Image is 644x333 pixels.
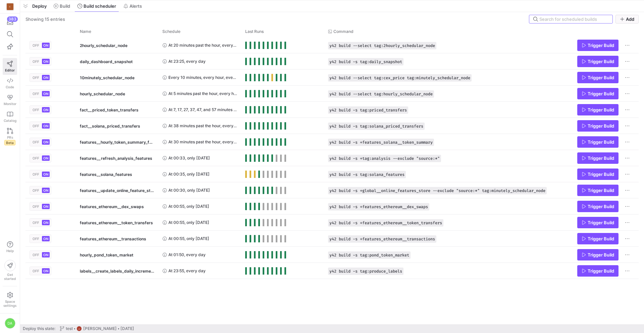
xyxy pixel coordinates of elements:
div: Press SPACE to select this row. [25,263,639,279]
span: Help [6,249,14,253]
span: fact__solana_priced_transfers [80,118,140,134]
span: y42 build -s tag:priced_transfers [329,108,407,112]
span: Command [333,29,354,34]
span: ON [43,124,48,128]
span: At 01:50, every day [168,247,206,263]
div: Press SPACE to select this row. [25,53,639,69]
span: y42 build -s +features_ethereum__transactions [329,237,435,241]
button: Trigger Build [577,56,619,67]
span: Last Runs [245,29,264,34]
span: OFF [33,140,39,144]
button: Trigger Build [577,185,619,196]
span: y42 build -s tag:daily_snapshot [329,59,402,64]
span: 2hourly_schedular_node [80,38,127,53]
span: features__hourly_token_summary_features [80,134,154,150]
span: Trigger Build [588,268,614,274]
div: Press SPACE to select this row. [25,198,639,215]
span: features__solana_features [80,166,132,182]
span: ON [43,59,48,63]
span: Schedule [162,29,180,34]
a: Editor [3,58,17,75]
span: At 00:33, only [DATE] [168,150,210,166]
span: At 20 minutes past the hour, every 2 hours, every day [168,37,237,53]
span: ON [43,43,48,47]
span: OFF [33,156,39,160]
span: ON [43,204,48,208]
button: Build scheduler [74,0,119,12]
div: Press SPACE to select this row. [25,134,639,150]
button: Getstarted [3,257,17,283]
span: Trigger Build [588,107,614,112]
span: OFF [33,188,39,192]
span: features__update_online_feature_store [80,183,154,198]
button: Trigger Build [577,265,619,277]
span: y42 build --select tag:hourly_schedular_node [329,92,433,96]
a: Catalog [3,108,17,125]
span: test [66,326,73,331]
span: y42 build -s tag:produce_labels [329,269,402,274]
span: ON [43,92,48,96]
span: OFF [33,43,39,47]
button: Trigger Build [577,104,619,115]
span: ON [43,156,48,160]
div: Press SPACE to select this row. [25,118,639,134]
button: Trigger Build [577,88,619,99]
button: Trigger Build [577,152,619,164]
span: y42 build -s tag:solana_features [329,172,405,177]
span: At 23:55, every day [168,263,206,279]
span: ON [43,269,48,273]
span: OFF [33,92,39,96]
span: Trigger Build [588,43,614,48]
span: At 00:55, only [DATE] [168,198,209,214]
span: At 00:55, only [DATE] [168,215,209,230]
span: Deploy [32,3,47,9]
span: y42 build -s +features_ethereum__dex_swaps [329,204,428,209]
span: At 30 minutes past the hour, every hour, every day [168,134,237,150]
span: y42 build --select tag:cex_price tag:minutely_schedular_node [329,76,470,80]
button: Trigger Build [577,72,619,83]
span: Trigger Build [588,220,614,225]
div: DA [5,318,15,329]
button: Trigger Build [577,217,619,228]
span: Space settings [3,299,16,307]
span: Build [60,3,70,9]
span: At 00:35, only [DATE] [168,166,210,182]
div: Press SPACE to select this row. [25,231,639,247]
div: 383 [7,16,18,22]
span: 10minutely_schedular_node [80,70,135,86]
span: y42 build -s +features_solana__token_summary [329,140,433,145]
span: ON [43,140,48,144]
span: [PERSON_NAME] [83,326,117,331]
span: OFF [33,221,39,225]
span: OFF [33,237,39,241]
button: Trigger Build [577,136,619,148]
span: Editor [5,68,15,72]
div: Showing 15 entries [25,16,65,22]
div: Press SPACE to select this row. [25,247,639,263]
div: Press SPACE to select this row. [25,102,639,118]
a: Code [3,75,17,92]
span: PRs [7,135,13,139]
span: Trigger Build [588,123,614,129]
button: Trigger Build [577,120,619,132]
button: Trigger Build [577,201,619,212]
span: daily_dashboard_snapshot [80,54,133,69]
span: Trigger Build [588,252,614,257]
span: Trigger Build [588,236,614,241]
span: ON [43,108,48,112]
span: ON [43,172,48,176]
span: labels__create_labels_daily_incremental [80,263,154,279]
button: 383 [3,16,17,28]
span: y42 build -s +tag:analysis --exclude "source:*" [329,156,440,161]
div: Press SPACE to select this row. [25,150,639,166]
button: Add [615,15,639,23]
span: At 5 minutes past the hour, every hour, every day [168,86,237,101]
a: Spacesettings [3,289,17,311]
span: Deploy this state: [23,326,55,331]
span: Monitor [4,102,16,106]
button: Trigger Build [577,40,619,51]
button: Trigger Build [577,249,619,260]
span: Trigger Build [588,188,614,193]
span: features_ethereum__token_transfers [80,215,153,231]
div: Press SPACE to select this row. [25,215,639,231]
